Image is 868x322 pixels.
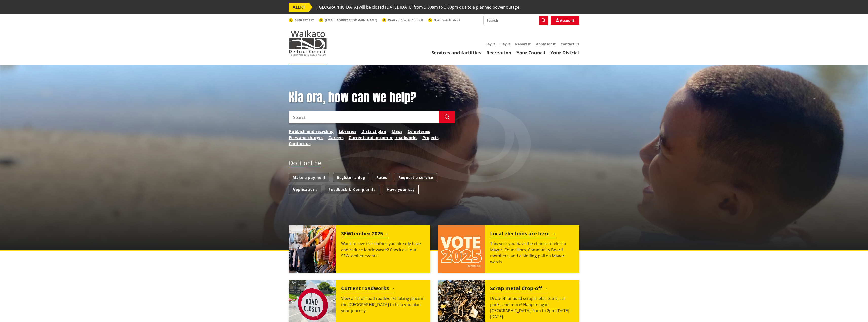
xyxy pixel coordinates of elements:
a: Cemeteries [408,128,430,135]
h2: Scrap metal drop-off [490,285,548,293]
a: Projects [422,135,439,141]
span: [GEOGRAPHIC_DATA] will be closed [DATE], [DATE] from 9:00am to 3:00pm due to a planned power outage. [318,3,520,12]
a: District plan [361,128,386,135]
h2: Current roadworks [341,285,395,293]
a: Say it [486,42,495,46]
img: Waikato District Council - Te Kaunihera aa Takiwaa o Waikato [289,30,327,56]
a: Recreation [486,50,511,56]
p: View a list of road roadworks taking place in the [GEOGRAPHIC_DATA] to help you plan your journey. [341,295,425,314]
a: Account [551,16,579,25]
a: [EMAIL_ADDRESS][DOMAIN_NAME] [319,18,377,22]
a: Pay it [500,42,510,46]
img: SEWtember [289,225,336,273]
a: Apply for it [536,42,556,46]
a: WaikatoDistrictCouncil [382,18,423,22]
h1: Kia ora, how can we help? [289,90,455,105]
h2: Local elections are here [490,231,556,238]
span: 0800 492 452 [295,18,314,22]
a: Rates [373,173,391,182]
a: Feedback & Complaints [325,185,379,194]
input: Search input [289,111,439,123]
a: Contact us [289,141,311,147]
h2: Do it online [289,159,321,168]
a: Services and facilities [431,50,481,56]
a: Local elections are here This year you have the chance to elect a Mayor, Councillors, Community B... [438,225,579,273]
a: Applications [289,185,321,194]
a: Contact us [561,42,579,46]
a: Have your say [383,185,419,194]
img: Vote 2025 [438,225,485,273]
a: SEWtember 2025 Want to love the clothes you already have and reduce fabric waste? Check out our S... [289,225,430,273]
a: @WaikatoDistrict [428,18,460,22]
a: 0800 492 452 [289,18,314,22]
a: Report it [515,42,531,46]
a: Maps [392,128,402,135]
a: Request a service [395,173,437,182]
a: Make a payment [289,173,329,182]
span: ALERT [289,3,309,12]
p: Drop-off unused scrap metal, tools, car parts, and more! Happening in [GEOGRAPHIC_DATA], 9am to 2... [490,295,574,320]
a: Libraries [339,128,356,135]
a: Your Council [516,50,545,56]
a: Your District [550,50,579,56]
p: This year you have the chance to elect a Mayor, Councillors, Community Board members, and a bindi... [490,241,574,265]
h2: SEWtember 2025 [341,231,389,238]
a: Register a dog [333,173,369,182]
span: WaikatoDistrictCouncil [388,18,423,22]
a: Rubbish and recycling [289,128,334,135]
a: Careers [328,135,344,141]
a: Current and upcoming roadworks [349,135,417,141]
input: Search input [483,16,548,25]
span: [EMAIL_ADDRESS][DOMAIN_NAME] [325,18,377,22]
a: Fees and charges [289,135,323,141]
p: Want to love the clothes you already have and reduce fabric waste? Check out our SEWtember events! [341,241,425,259]
span: @WaikatoDistrict [434,18,460,22]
